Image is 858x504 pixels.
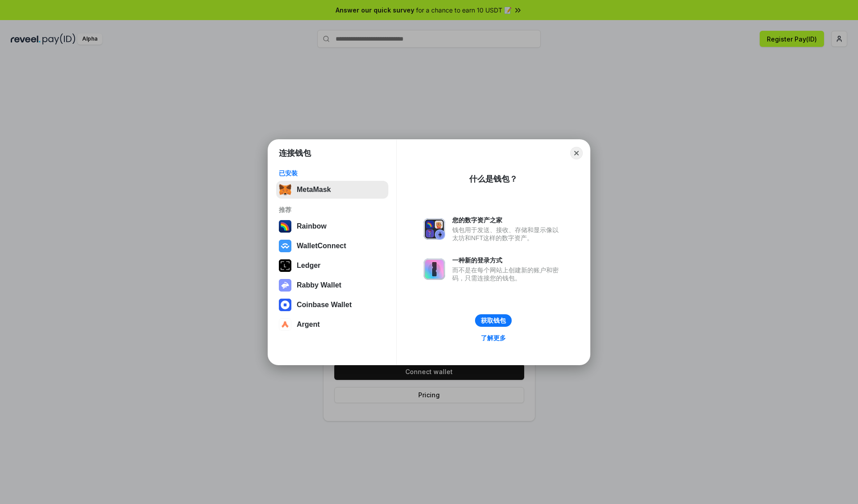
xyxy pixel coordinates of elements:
[276,257,388,275] button: Ledger
[475,314,512,327] button: 获取钱包
[279,299,291,311] img: svg+xml,%3Csvg%20width%3D%2228%22%20height%3D%2228%22%20viewBox%3D%220%200%2028%2028%22%20fill%3D...
[276,316,388,333] button: Argent
[279,206,386,214] div: 推荐
[297,262,320,270] div: Ledger
[279,279,291,292] img: svg+xml,%3Csvg%20xmlns%3D%22http%3A%2F%2Fwww.w3.org%2F2000%2Fsvg%22%20fill%3D%22none%22%20viewBox...
[297,301,352,309] div: Coinbase Wallet
[297,242,346,250] div: WalletConnect
[469,174,517,184] div: 什么是钱包？
[276,181,388,199] button: MetaMask
[481,317,506,325] div: 获取钱包
[276,296,388,314] button: Coinbase Wallet
[570,147,583,159] button: Close
[279,220,291,233] img: svg+xml,%3Csvg%20width%3D%22120%22%20height%3D%22120%22%20viewBox%3D%220%200%20120%20120%22%20fil...
[452,216,563,224] div: 您的数字资产之家
[297,186,331,194] div: MetaMask
[481,334,506,342] div: 了解更多
[279,259,291,272] img: svg+xml,%3Csvg%20xmlns%3D%22http%3A%2F%2Fwww.w3.org%2F2000%2Fsvg%22%20width%3D%2228%22%20height%3...
[297,321,320,329] div: Argent
[452,226,563,242] div: 钱包用于发送、接收、存储和显示像以太坊和NFT这样的数字资产。
[279,318,291,331] img: svg+xml,%3Csvg%20width%3D%2228%22%20height%3D%2228%22%20viewBox%3D%220%200%2028%2028%22%20fill%3D...
[276,237,388,255] button: WalletConnect
[297,222,327,230] div: Rainbow
[279,183,291,196] img: svg+xml,%3Csvg%20fill%3D%22none%22%20height%3D%2233%22%20viewBox%3D%220%200%2035%2033%22%20width%...
[276,276,388,294] button: Rabby Wallet
[452,256,563,264] div: 一种新的登录方式
[452,266,563,282] div: 而不是在每个网站上创建新的账户和密码，只需连接您的钱包。
[276,217,388,235] button: Rainbow
[475,332,511,344] a: 了解更多
[279,240,291,252] img: svg+xml,%3Csvg%20width%3D%2228%22%20height%3D%2228%22%20viewBox%3D%220%200%2028%2028%22%20fill%3D...
[424,218,445,240] img: svg+xml,%3Csvg%20xmlns%3D%22http%3A%2F%2Fwww.w3.org%2F2000%2Fsvg%22%20fill%3D%22none%22%20viewBox...
[279,169,386,177] div: 已安装
[279,148,311,158] h1: 连接钱包
[424,258,445,280] img: svg+xml,%3Csvg%20xmlns%3D%22http%3A%2F%2Fwww.w3.org%2F2000%2Fsvg%22%20fill%3D%22none%22%20viewBox...
[297,281,341,289] div: Rabby Wallet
